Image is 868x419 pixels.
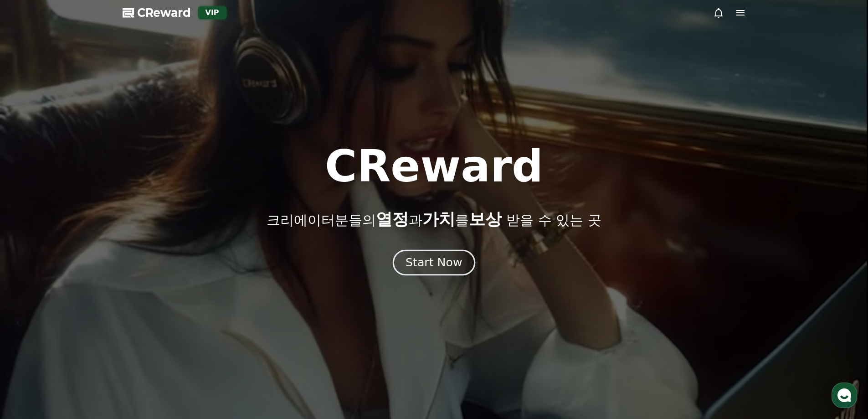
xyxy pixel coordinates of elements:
[469,210,502,228] span: 보상
[376,210,409,228] span: 열정
[198,6,226,19] div: VIP
[29,303,34,310] span: 홈
[422,210,455,228] span: 가치
[267,210,601,228] p: 크리에이터분들의 과 를 받을 수 있는 곳
[325,145,543,188] h1: CReward
[137,5,191,20] span: CReward
[393,249,475,275] button: Start Now
[118,289,175,312] a: 설정
[406,255,462,270] div: Start Now
[395,259,473,268] a: Start Now
[83,303,94,310] span: 대화
[60,289,118,312] a: 대화
[123,5,191,20] a: CReward
[3,289,60,312] a: 홈
[141,303,152,310] span: 설정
